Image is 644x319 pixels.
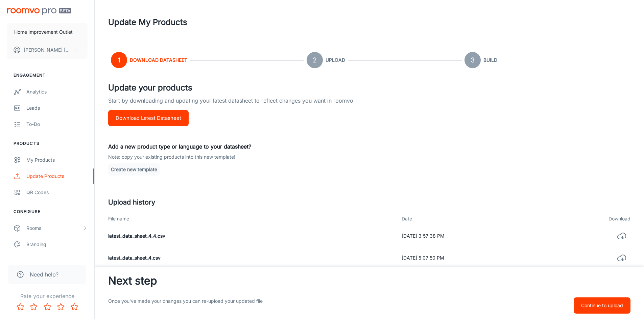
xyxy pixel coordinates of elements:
[118,56,120,64] text: 1
[14,28,73,36] p: Home Improvement Outlet
[27,300,41,314] button: Rate 2 star
[7,41,88,59] button: [PERSON_NAME] [PERSON_NAME]
[41,300,54,314] button: Rate 3 star
[574,297,630,314] button: Continue to upload
[483,56,497,64] h6: Build
[396,247,554,269] td: [DATE] 5:07:50 PM
[5,292,89,300] p: Rate your experience
[313,56,317,64] text: 2
[26,104,88,112] div: Leads
[26,241,88,248] div: Branding
[554,213,630,225] th: Download
[24,46,71,54] p: [PERSON_NAME] [PERSON_NAME]
[396,225,554,247] td: [DATE] 3:57:38 PM
[130,56,187,64] h6: Download Datasheet
[26,156,88,164] div: My Products
[26,189,88,196] div: QR Codes
[108,153,630,161] p: Note: copy your existing products into this new template!
[108,97,630,110] p: Start by downloading and updating your latest datasheet to reflect changes you want in roomvo
[581,302,623,309] p: Continue to upload
[7,8,71,15] img: Roomvo PRO Beta
[471,56,475,64] text: 3
[108,163,160,176] button: Create new template
[108,16,187,28] h1: Update My Products
[326,56,345,64] h6: Upload
[68,300,81,314] button: Rate 5 star
[108,142,630,151] p: Add a new product type or language to your datasheet?
[26,257,88,264] div: Texts
[14,300,27,314] button: Rate 1 star
[108,247,396,269] td: latest_data_sheet_4.csv
[54,300,68,314] button: Rate 4 star
[108,82,630,94] h4: Update your products
[30,270,58,278] span: Need help?
[108,213,396,225] th: File name
[108,273,630,289] h3: Next step
[108,225,396,247] td: latest_data_sheet_4_4.csv
[108,197,630,207] h5: Upload history
[26,172,88,180] div: Update Products
[26,88,88,96] div: Analytics
[26,121,88,128] div: To-do
[108,297,448,314] p: Once you've made your changes you can re-upload your updated file
[7,23,88,41] button: Home Improvement Outlet
[26,224,82,232] div: Rooms
[396,213,554,225] th: Date
[108,110,189,126] button: Download Latest Datasheet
